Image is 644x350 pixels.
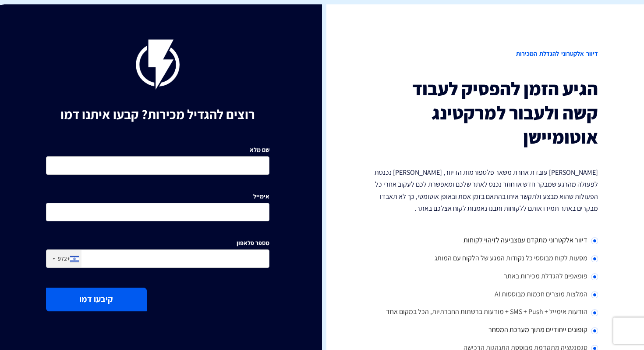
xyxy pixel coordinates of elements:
[250,145,269,154] label: שם מלא
[375,77,598,149] h3: הגיע הזמן להפסיק לעבוד קשה ולעבור למרקטינג אוטומיישן
[58,254,70,263] div: +972
[488,325,587,334] span: קופונים ייחודיים מתוך מערכת המסחר
[375,250,598,268] li: מסעות לקוח מבוססי כל נקודות המגע של הלקוח עם המותג
[375,40,598,68] h2: דיוור אלקטרוני להגדלת המכירות
[46,250,81,267] div: Israel (‫ישראל‬‎): +972
[375,286,598,304] li: המלצות מוצרים חכמות מבוססות AI
[253,192,269,201] label: אימייל
[517,235,587,245] span: דיוור אלקטרוני מתקדם עם
[46,288,147,311] button: קיבעו דמו
[46,107,269,122] h1: רוצים להגדיל מכירות? קבעו איתנו דמו
[136,40,180,90] img: flashy-black.png
[375,303,598,321] li: הודעות אימייל + SMS + Push + מודעות ברשתות החברתיות, הכל במקום אחד
[375,166,598,214] p: [PERSON_NAME] עובדת אחרת משאר פלטפורמות הדיוור, [PERSON_NAME] נכנסת לפעולה מהרגע שמבקר חדש או חוז...
[375,268,598,286] li: פופאפים להגדלת מכירות באתר
[237,238,269,247] label: מספר פלאפון
[464,235,517,245] span: צביעה לזיהוי לקוחות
